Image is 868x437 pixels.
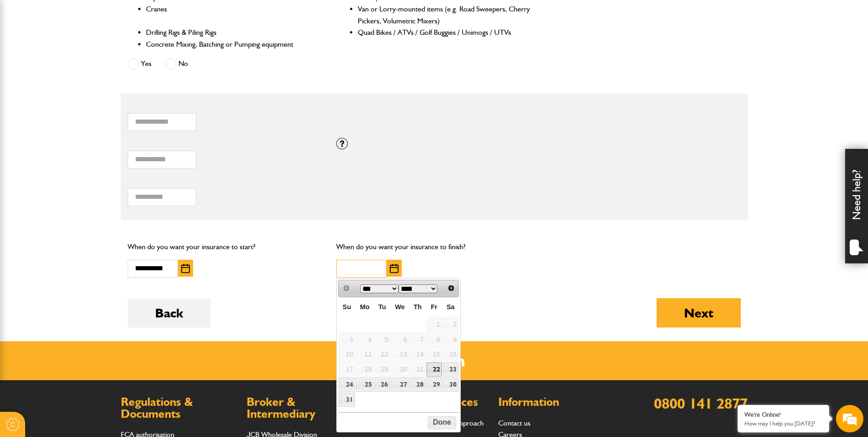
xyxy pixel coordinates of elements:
[447,284,455,292] span: Next
[410,377,426,392] a: 28
[48,51,154,63] div: Chat with us now
[444,281,458,295] a: Next
[360,303,370,311] span: Monday
[498,396,615,408] h2: Information
[146,3,319,27] li: Cranes
[447,303,455,311] span: Saturday
[247,396,363,420] h2: Broker & Intermediary
[336,241,532,253] p: When do you want your insurance to finish?
[356,377,374,392] a: 25
[12,112,167,132] input: Enter your email address
[339,377,355,392] a: 24
[374,377,390,392] a: 26
[343,303,351,311] span: Sunday
[358,27,531,38] li: Quad Bikes / ATVs / Golf Buggies / Unimogs / UTVs
[339,393,355,407] a: 31
[443,377,458,392] a: 30
[426,377,442,392] a: 29
[654,394,748,412] a: 0800 141 2877
[845,149,868,263] div: Need help?
[12,166,167,274] textarea: Type your message and hit 'Enter'
[121,396,237,420] h2: Regulations & Documents
[443,362,458,377] a: 23
[395,303,404,311] span: Wednesday
[498,419,530,427] a: Contact us
[124,282,166,295] em: Start Chat
[431,303,437,311] span: Friday
[128,241,323,253] p: When do you want your insurance to start?
[378,303,386,311] span: Tuesday
[428,416,456,429] button: Done
[181,264,190,273] img: Choose date
[426,362,442,377] a: 22
[150,5,172,27] div: Minimize live chat window
[657,298,741,328] button: Next
[146,27,319,38] li: Drilling Rigs & Piling Rigs
[12,85,167,105] input: Enter your last name
[390,264,399,273] img: Choose date
[146,38,319,50] li: Concrete Mixing, Batching or Pumping equipment
[165,58,188,70] label: No
[128,58,151,70] label: Yes
[128,298,210,328] button: Back
[12,139,167,159] input: Enter your phone number
[391,377,409,392] a: 27
[744,411,822,419] div: We're Online!
[16,51,38,64] img: d_20077148190_company_1631870298795_20077148190
[414,303,422,311] span: Thursday
[744,420,822,427] p: How may I help you today?
[358,3,531,27] li: Van or Lorry-mounted items (e.g. Road Sweepers, Cherry Pickers, Volumetric Mixers)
